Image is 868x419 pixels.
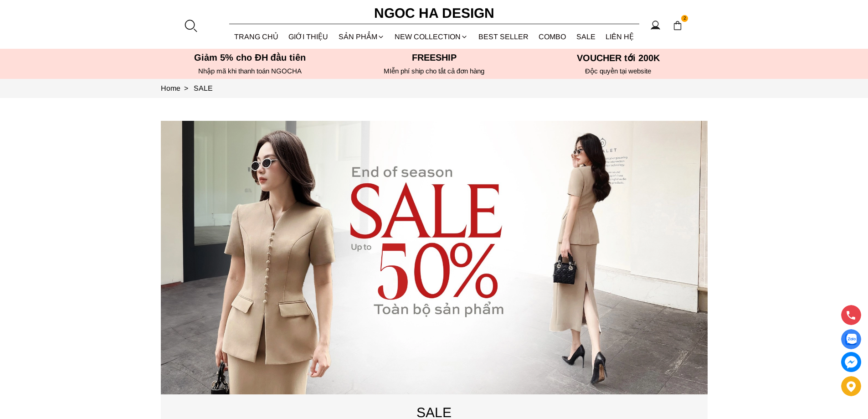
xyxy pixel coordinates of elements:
a: Link to SALE [194,84,213,92]
h6: MIễn phí ship cho tất cả đơn hàng [345,67,524,75]
a: BEST SELLER [473,25,534,49]
span: 2 [681,15,688,22]
font: Giảm 5% cho ĐH đầu tiên [194,52,306,62]
a: Combo [534,25,571,49]
a: SALE [571,25,601,49]
a: TRANG CHỦ [229,25,284,49]
img: img-CART-ICON-ksit0nf1 [673,21,683,31]
img: Display image [845,334,857,345]
span: > [180,84,192,92]
a: GIỚI THIỆU [283,25,334,49]
h5: VOUCHER tới 200K [529,52,708,63]
font: Nhập mã khi thanh toán NGOCHA [198,67,302,75]
a: NEW COLLECTION [390,25,473,49]
h6: Độc quyền tại website [529,67,708,75]
a: Display image [841,329,861,349]
a: Link to Home [161,84,194,92]
a: messenger [841,352,861,372]
font: Freeship [412,52,457,62]
a: LIÊN HỆ [601,25,639,49]
a: Ngoc Ha Design [366,2,503,24]
div: SẢN PHẨM [334,25,390,49]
